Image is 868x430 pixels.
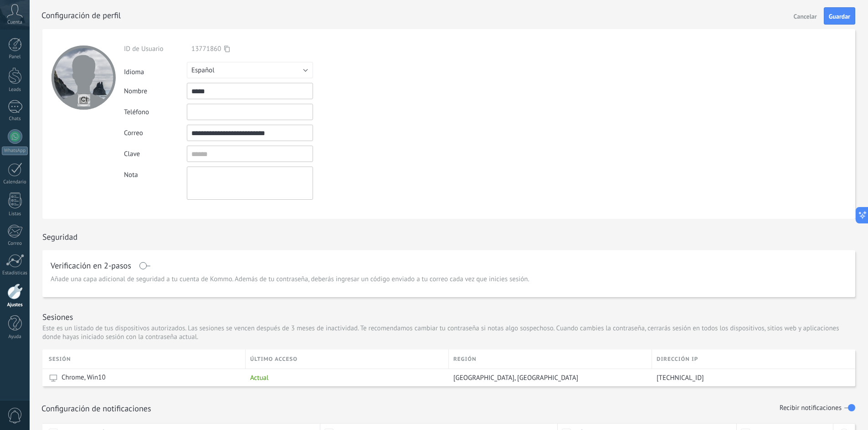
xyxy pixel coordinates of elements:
span: Español [191,66,215,75]
div: Calendario [2,179,28,185]
div: Estadísticas [2,270,28,276]
div: Ayuda [2,334,28,340]
div: último acceso [246,349,448,369]
p: Este es un listado de tus dispositivos autorizados. Las sesiones se vencen después de 3 meses de ... [42,324,855,341]
div: Clave [124,150,187,158]
button: Español [187,62,313,78]
button: Guardar [824,7,855,25]
span: [TECHNICAL_ID] [657,374,704,382]
button: Cancelar [790,9,821,23]
div: Chats [2,116,28,122]
div: WhatsApp [2,147,28,155]
span: Cancelar [794,13,817,20]
div: Ajustes [2,302,28,308]
h1: Sesiones [42,312,73,322]
h1: Recibir notificaciones [780,405,842,412]
div: Panel [2,54,28,60]
div: Sesión [49,349,245,369]
span: Guardar [829,13,850,20]
span: [GEOGRAPHIC_DATA], [GEOGRAPHIC_DATA] [453,374,578,382]
div: Región [449,349,652,369]
div: ID de Usuario [124,45,187,53]
div: Correo [2,241,28,247]
span: Añade una capa adicional de seguridad a tu cuenta de Kommo. Además de tu contraseña, deberás ingr... [51,275,529,284]
h1: Seguridad [42,232,77,242]
span: 13771860 [191,45,221,53]
h1: Configuración de notificaciones [41,403,151,414]
div: 209.45.81.24 [652,369,848,386]
div: Correo [124,129,187,137]
div: Dirección IP [652,349,855,369]
span: Actual [250,374,268,382]
div: Nota [124,167,187,179]
div: Leads [2,87,28,93]
div: Idioma [124,64,187,76]
span: Chrome, Win10 [62,373,106,382]
div: Lima, Peru [449,369,647,386]
h1: Verificación en 2-pasos [51,262,131,269]
div: Teléfono [124,108,187,116]
span: Cuenta [7,20,22,25]
div: Nombre [124,87,187,96]
div: Listas [2,211,28,217]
